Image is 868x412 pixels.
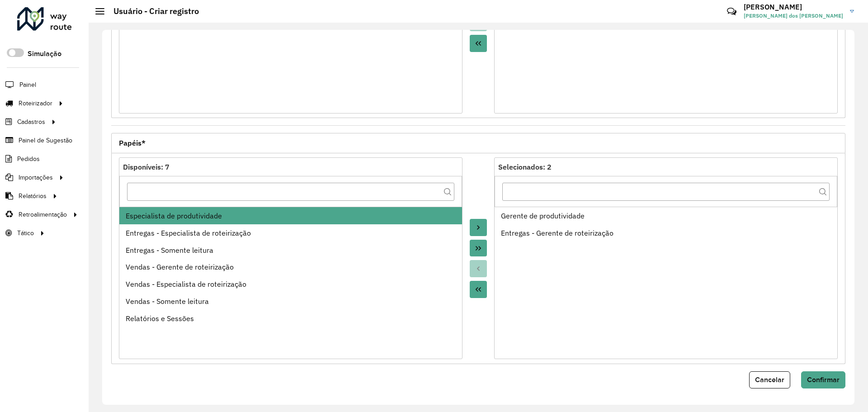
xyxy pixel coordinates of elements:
div: Entregas - Somente leitura [126,245,456,256]
div: Especialista de produtividade [126,210,456,221]
span: Painel [19,80,36,90]
div: Selecionados: 2 [498,161,834,172]
button: Cancelar [749,371,790,388]
span: Papéis* [119,139,146,147]
button: Move All to Target [470,240,487,257]
div: Disponíveis: 7 [123,161,458,172]
div: Gerente de produtividade [501,210,831,221]
a: Contato Rápido [722,2,741,21]
button: Confirmar [801,371,845,388]
button: Move to Target [470,219,487,236]
h3: [PERSON_NAME] [744,3,843,11]
span: Relatórios [19,191,47,201]
span: Confirmar [807,376,840,384]
div: Vendas - Somente leitura [126,296,456,307]
div: Entregas - Gerente de roteirização [501,227,831,238]
div: Vendas - Especialista de roteirização [126,279,456,289]
span: Cancelar [755,376,784,384]
span: [PERSON_NAME] dos [PERSON_NAME] [744,12,843,20]
h2: Usuário - Criar registro [104,6,199,16]
span: Painel de Sugestão [19,136,72,145]
span: Cadastros [17,117,45,127]
div: Entregas - Especialista de roteirização [126,227,456,238]
button: Move All to Source [470,35,487,52]
span: Retroalimentação [19,210,67,219]
span: Pedidos [17,154,40,164]
div: Relatórios e Sessões [126,313,456,324]
div: Vendas - Gerente de roteirização [126,261,456,272]
span: Importações [19,173,53,182]
label: Simulação [28,48,61,59]
button: Move All to Source [470,281,487,298]
span: Tático [17,228,34,238]
span: Roteirizador [19,99,52,108]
